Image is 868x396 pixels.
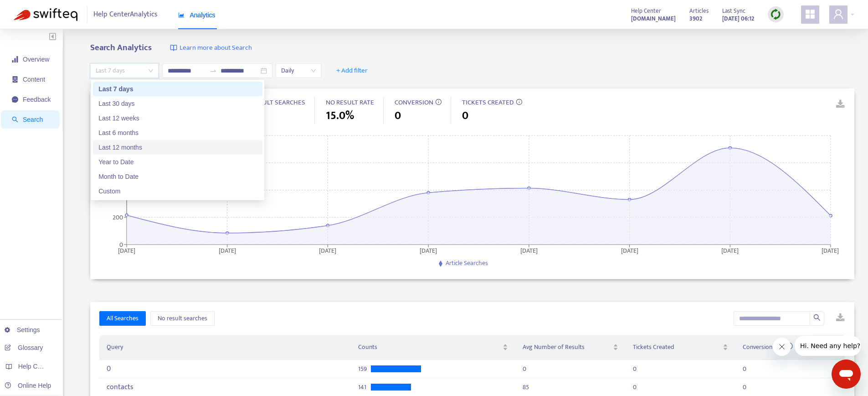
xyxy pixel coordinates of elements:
span: Overview [23,56,49,63]
b: Search Analytics [90,41,152,55]
span: signal [12,56,18,63]
div: Year to Date [93,155,262,169]
button: + Add filter [329,63,375,78]
div: Last 7 days [93,82,262,96]
div: Custom [93,184,262,198]
span: Last Sync [722,6,745,16]
span: Help Center Analytics [93,6,158,23]
div: Custom [98,186,257,196]
span: user [833,9,844,20]
span: Tickets Created [633,342,721,352]
span: Feedback [23,96,51,103]
span: to [210,67,217,74]
tspan: [DATE] [118,245,135,256]
div: Last 6 months [93,125,262,140]
div: Month to Date [98,172,257,182]
span: Article Searches [446,258,488,268]
tspan: 200 [113,212,123,223]
img: image-link [170,44,177,52]
span: CONVERSION [395,97,433,108]
div: Last 30 days [98,99,257,109]
span: 0 [395,108,401,124]
a: Learn more about Search [170,43,252,53]
div: Month to Date [93,169,262,184]
a: Glossary [5,344,43,351]
div: Last 30 days [93,96,262,111]
div: contacts [107,383,303,391]
tspan: [DATE] [420,245,437,256]
tspan: [DATE] [621,245,638,256]
span: Analytics [178,11,216,19]
div: 0 [107,365,303,373]
span: Search [23,116,43,123]
img: sync.dc5367851b00ba804db3.png [770,9,781,20]
a: Online Help [5,382,51,389]
span: 15.0% [326,108,354,124]
div: Last 12 months [93,140,262,155]
span: area-chart [178,12,185,18]
span: No result searches [158,313,207,323]
span: Last 7 days [96,64,153,78]
div: Last 12 weeks [98,113,257,123]
tspan: 0 [119,240,123,250]
strong: [DATE] 06:12 [722,14,754,24]
div: Year to Date [98,157,257,167]
span: Daily [281,64,316,78]
a: Settings [5,326,40,333]
span: search [813,314,821,321]
span: Articles [689,6,709,16]
span: + Add filter [336,65,368,76]
div: Last 12 weeks [93,111,262,125]
th: Avg Number of Results [515,335,625,360]
th: Query [99,335,350,360]
div: Last 12 months [98,142,257,152]
img: Swifteq [14,8,77,21]
button: No result searches [150,311,215,326]
div: Last 7 days [98,84,257,94]
span: Avg Number of Results [523,342,611,352]
tspan: [DATE] [520,245,538,256]
span: container [12,76,18,83]
tspan: [DATE] [319,245,337,256]
button: All Searches [99,311,146,326]
iframe: Button to launch messaging window [832,360,861,389]
iframe: Message from company [795,336,861,356]
span: swap-right [210,67,217,74]
span: Help Centers [18,363,56,370]
span: Help Center [631,6,661,16]
span: NO RESULT SEARCHES [241,97,305,108]
span: Counts [358,342,501,352]
span: TICKETS CREATED [462,97,514,108]
span: All Searches [107,313,139,323]
span: NO RESULT RATE [326,97,374,108]
strong: 3902 [689,14,702,24]
a: [DOMAIN_NAME] [631,13,676,24]
tspan: [DATE] [722,245,739,256]
span: appstore [805,9,816,20]
span: 0 [462,108,468,124]
span: search [12,116,18,123]
th: Counts [351,335,516,360]
th: Tickets Created [626,335,735,360]
strong: [DOMAIN_NAME] [631,14,676,24]
iframe: Close message [773,338,791,356]
tspan: [DATE] [822,245,839,256]
span: Learn more about Search [180,43,252,53]
span: Content [23,76,45,83]
span: Conversion (%) [743,342,793,352]
tspan: [DATE] [219,245,236,256]
div: Last 6 months [98,128,257,138]
span: message [12,96,18,103]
